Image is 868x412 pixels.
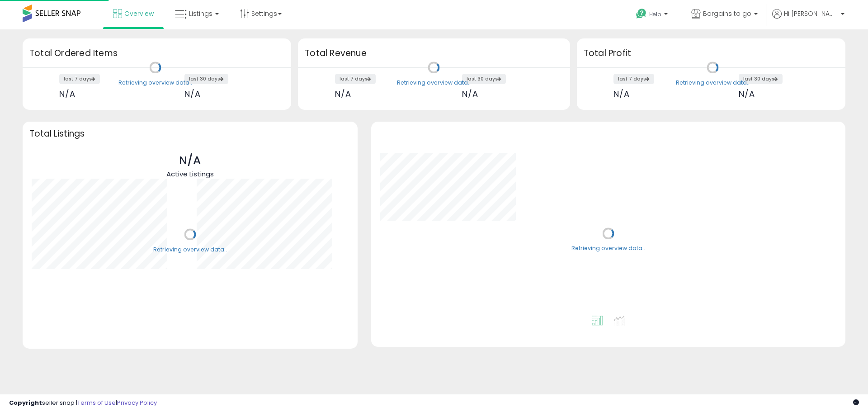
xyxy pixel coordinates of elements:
[77,398,116,407] a: Terms of Use
[784,9,838,18] span: Hi [PERSON_NAME]
[9,399,157,407] div: seller snap | |
[117,398,157,407] a: Privacy Policy
[636,8,647,19] i: Get Help
[118,79,192,87] div: Retrieving overview data..
[649,10,661,18] span: Help
[153,246,227,254] div: Retrieving overview data..
[772,9,844,29] a: Hi [PERSON_NAME]
[397,79,471,87] div: Retrieving overview data..
[189,9,212,18] span: Listings
[571,245,645,253] div: Retrieving overview data..
[124,9,154,18] span: Overview
[629,1,677,29] a: Help
[703,9,751,18] span: Bargains to go
[9,398,42,407] strong: Copyright
[676,79,750,87] div: Retrieving overview data..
